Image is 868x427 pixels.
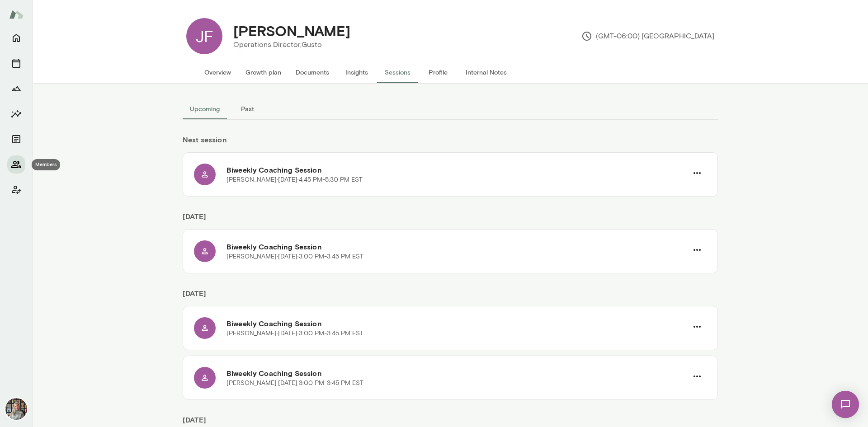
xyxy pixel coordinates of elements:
p: [PERSON_NAME] · [DATE] · 4:45 PM-5:30 PM EST [226,175,363,184]
button: Sessions [377,61,418,83]
h4: [PERSON_NAME] [233,22,350,39]
button: Overview [197,61,238,83]
div: Members [32,159,60,170]
h6: [DATE] [183,211,718,229]
button: Past [227,98,268,120]
h6: Biweekly Coaching Session [226,368,688,379]
h6: Biweekly Coaching Session [226,164,688,175]
p: [PERSON_NAME] · [DATE] · 3:00 PM-3:45 PM EST [226,329,363,338]
button: Internal Notes [458,61,514,83]
button: Growth Plan [7,80,25,98]
h6: Biweekly Coaching Session [226,318,688,329]
button: Insights [7,105,25,123]
p: (GMT-06:00) [GEOGRAPHIC_DATA] [581,31,714,42]
button: Documents [288,61,336,83]
button: Insights [336,61,377,83]
div: basic tabs example [183,98,718,120]
button: Profile [418,61,458,83]
h6: Biweekly Coaching Session [226,241,688,252]
button: Members [7,155,25,174]
p: Operations Director, Gusto [233,39,350,50]
img: Mento [9,6,24,23]
button: Growth plan [238,61,288,83]
button: Client app [7,181,25,199]
p: [PERSON_NAME] · [DATE] · 3:00 PM-3:45 PM EST [226,252,363,261]
img: Tricia Maggio [5,398,27,420]
h6: [DATE] [183,288,718,306]
h6: Next session [183,134,718,152]
button: Sessions [7,54,25,72]
button: Upcoming [183,98,227,120]
div: JF [186,18,222,54]
button: Home [7,29,25,47]
button: Documents [7,130,25,148]
p: [PERSON_NAME] · [DATE] · 3:00 PM-3:45 PM EST [226,379,363,388]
